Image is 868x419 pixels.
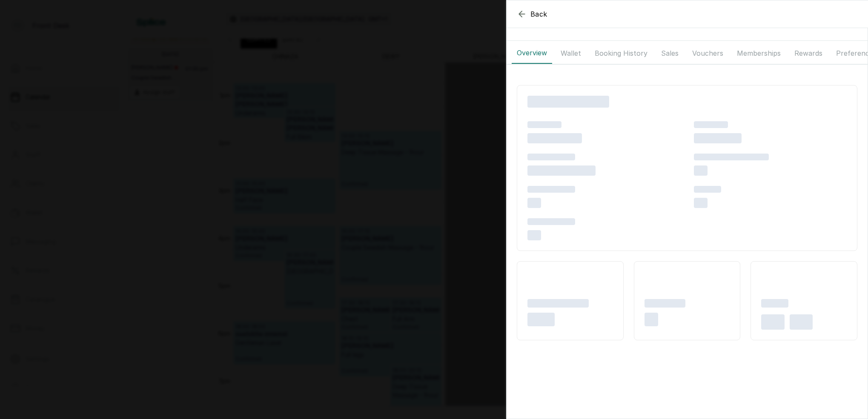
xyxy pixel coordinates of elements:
[732,43,786,64] button: Memberships
[530,9,547,19] span: Back
[590,43,653,64] button: Booking History
[687,43,728,64] button: Vouchers
[517,9,547,19] button: Back
[556,43,586,64] button: Wallet
[512,43,552,64] button: Overview
[789,43,828,64] button: Rewards
[656,43,684,64] button: Sales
